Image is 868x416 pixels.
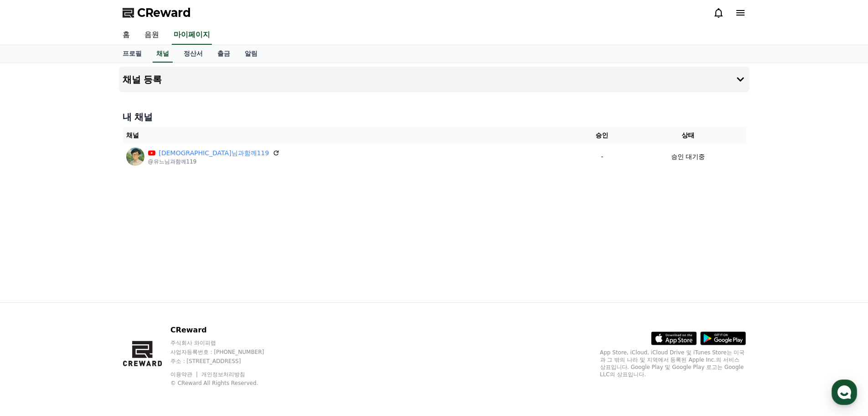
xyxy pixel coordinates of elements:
p: @유느님과함께119 [148,158,280,165]
a: 개인정보처리방침 [201,371,245,378]
a: 음원 [137,26,166,45]
img: 유느님과함께119 [126,147,144,166]
a: 대화 [60,290,118,312]
a: 홈 [3,290,60,312]
p: CReward [170,325,282,336]
p: 주소 : [STREET_ADDRESS] [170,358,282,365]
a: 출금 [210,45,237,63]
a: 알림 [237,45,265,63]
p: 승인 대기중 [671,152,705,162]
button: 채널 등록 [119,67,750,92]
p: App Store, iCloud, iCloud Drive 및 iTunes Store는 미국과 그 밖의 나라 및 지역에서 등록된 Apple Inc.의 서비스 상표입니다. Goo... [600,349,746,378]
th: 승인 [574,127,630,144]
th: 채널 [123,127,574,144]
p: 주식회사 와이피랩 [170,339,282,347]
a: CReward [123,5,191,20]
a: 설정 [118,290,175,312]
p: © CReward All Rights Reserved. [170,379,282,387]
a: 프로필 [115,45,149,63]
span: 대화 [83,304,94,311]
a: 정산서 [176,45,210,63]
th: 상태 [630,127,745,144]
a: [DEMOGRAPHIC_DATA]님과함께119 [159,148,269,158]
a: 이용약관 [170,371,199,378]
span: 설정 [141,303,152,311]
p: - [578,152,627,162]
span: 홈 [29,303,34,311]
a: 홈 [115,26,137,45]
a: 채널 [153,45,173,63]
a: 마이페이지 [172,26,212,45]
h4: 내 채널 [123,111,746,123]
h4: 채널 등록 [123,74,162,84]
p: 사업자등록번호 : [PHONE_NUMBER] [170,348,282,356]
span: CReward [137,5,191,20]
